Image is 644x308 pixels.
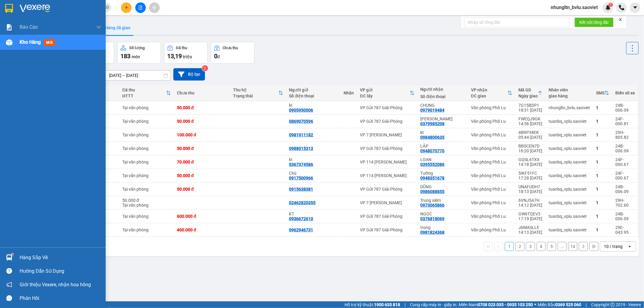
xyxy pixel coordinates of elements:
[596,105,609,110] div: 1
[164,42,208,64] button: Đã thu13,19 triệu
[596,160,609,164] div: 1
[558,242,567,251] button: ...
[421,184,465,189] div: DŨNG
[6,282,12,287] span: notification
[471,94,508,98] div: ĐC giao
[549,214,590,219] div: tuanbq_vplu.saoviet
[357,85,418,101] th: Toggle SortBy
[518,198,543,203] div: 6VNJ5A7H
[518,135,543,140] div: 05:44 [DATE]
[20,253,101,262] div: Hàng sắp về
[468,85,515,101] th: Toggle SortBy
[177,105,227,110] div: 50.000 đ
[344,90,354,95] div: Nhãn
[555,302,581,307] strong: 0369 525 060
[405,301,405,308] span: |
[518,176,543,180] div: 17:28 [DATE]
[122,160,171,164] div: Tại văn phòng
[202,65,208,71] sup: 2
[633,5,638,10] span: caret-down
[596,187,609,192] div: 1
[289,87,338,92] div: Người gửi
[537,242,546,251] button: 4
[575,17,614,27] button: Kết nối tổng đài
[615,184,635,194] div: 24B-006.09
[518,189,543,194] div: 18:13 [DATE]
[615,90,635,95] div: Biển số xe
[505,242,514,251] button: 1
[610,303,615,307] span: copyright
[6,254,12,261] img: warehouse-icon
[149,2,160,13] button: aim
[518,130,543,135] div: 4BRP38EK
[518,108,543,113] div: 18:31 [DATE]
[627,244,632,249] svg: open
[122,146,171,151] div: Tại văn phòng
[289,132,313,137] div: 0981911182
[421,189,445,194] div: 0986088855
[289,227,313,232] div: 0962946731
[20,23,38,31] span: Báo cáo
[421,203,445,208] div: 0973065866
[549,94,590,98] div: giao hàng
[615,116,635,126] div: 24F-000.81
[549,132,590,137] div: tuanbq_vplu.saoviet
[20,39,41,45] span: Kho hàng
[360,200,415,205] div: VP 7 [PERSON_NAME]
[593,85,612,101] th: Toggle SortBy
[6,39,12,46] img: warehouse-icon
[233,94,278,98] div: Trạng thái
[122,203,171,208] div: Tại văn phòng
[421,94,465,99] div: Số điện thoại
[120,52,130,60] span: 183
[421,198,465,203] div: Trung xiêm
[549,187,590,192] div: tuanbq_vplu.saoviet
[549,227,590,232] div: tuanbq_vplu.saoviet
[518,148,543,153] div: 16:20 [DATE]
[183,54,192,59] span: triệu
[344,301,400,308] span: Hỗ trợ kỹ thuật:
[20,294,101,303] div: Phản hồi
[217,54,220,59] span: đ
[360,227,415,232] div: VP Gửi 787 Giải Phóng
[360,146,415,151] div: VP Gửi 787 Giải Phóng
[289,171,338,176] div: Chú
[289,162,313,167] div: 0367374586
[518,184,543,189] div: UNAFUDH7
[176,46,187,50] div: Đã thu
[464,17,570,27] input: Nhập số tổng đài
[20,267,101,276] div: Hướng dẫn sử dụng
[586,301,587,308] span: |
[619,5,624,10] img: phone-icon
[106,5,109,9] span: close-circle
[177,132,227,137] div: 100.000 đ
[119,85,174,101] th: Toggle SortBy
[615,198,635,208] div: 29H-702.60
[421,171,465,176] div: Tưởng
[122,173,171,178] div: Tại văn phòng
[421,148,445,153] div: 0948070770
[518,103,543,108] div: 7G15BDP1
[471,200,512,205] div: Văn phòng Phố Lu
[421,135,445,140] div: 0984800635
[471,173,512,178] div: Văn phòng Phố Lu
[471,105,512,110] div: Văn phòng Phố Lu
[138,5,143,10] span: file-add
[105,71,171,80] input: Select a date range.
[421,130,465,135] div: kt
[410,301,457,308] span: Cung cấp máy in - giấy in:
[596,227,609,232] div: 1
[96,25,101,30] span: down
[360,187,415,192] div: VP Gửi 787 Giải Phóng
[122,132,171,137] div: Tại văn phòng
[549,105,590,110] div: nhungltn_bvlu.saoviet
[471,87,508,92] div: VP nhận
[289,187,313,192] div: 0915638381
[615,211,635,221] div: 24B-006.09
[421,144,465,148] div: LẬP
[360,132,415,137] div: VP 7 [PERSON_NAME]
[518,230,543,235] div: 14:13 [DATE]
[518,225,543,230] div: J6MASLLE
[289,157,338,162] div: kt
[177,119,227,124] div: 50.000 đ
